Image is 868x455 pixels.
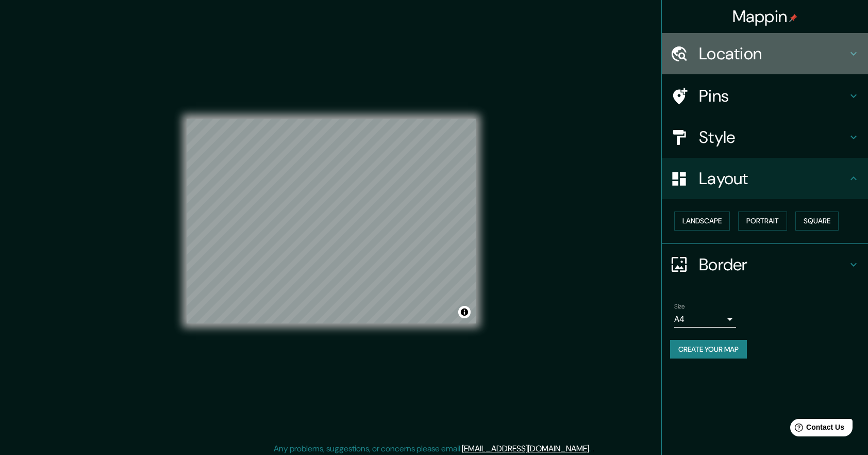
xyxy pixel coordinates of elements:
[662,33,868,74] div: Location
[699,127,847,148] h4: Style
[699,86,847,106] h4: Pins
[738,212,787,231] button: Portrait
[699,43,847,64] h4: Location
[674,212,730,231] button: Landscape
[662,75,868,117] div: Pins
[776,415,857,444] iframe: Help widget launcher
[591,443,592,455] div: .
[789,14,797,22] img: pin-icon.png
[732,6,798,27] h4: Mappin
[274,443,591,455] p: Any problems, suggestions, or concerns please email .
[662,117,868,158] div: Style
[662,244,868,285] div: Border
[795,212,839,231] button: Square
[699,168,847,189] h4: Layout
[458,306,471,318] button: Toggle attribution
[187,119,476,323] canvas: Map
[462,443,589,454] a: [EMAIL_ADDRESS][DOMAIN_NAME]
[662,158,868,199] div: Layout
[674,302,685,311] label: Size
[670,340,747,359] button: Create your map
[592,443,594,455] div: .
[699,254,847,275] h4: Border
[674,311,736,328] div: A4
